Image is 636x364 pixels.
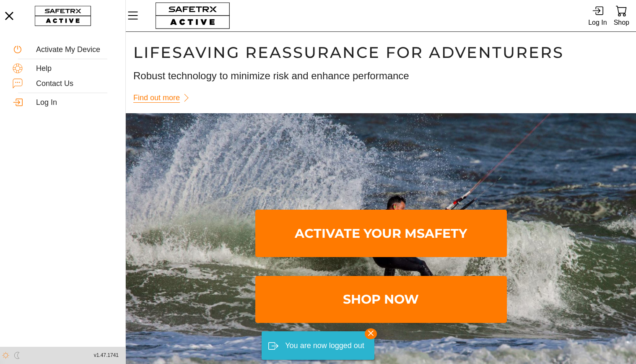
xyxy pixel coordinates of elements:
span: Find out more [133,91,180,104]
div: Log In [588,17,607,28]
a: Shop Now [255,276,507,323]
span: Activate Your MSafety [262,211,500,255]
h1: Lifesaving Reassurance For Adventurers [133,43,628,62]
button: Menu [126,7,147,24]
h3: Robust technology to minimize risk and enhance performance [133,69,628,83]
div: Log In [36,98,113,107]
a: Find out more [133,90,195,106]
img: ModeLight.svg [2,352,9,359]
button: v1.47.1741 [89,348,124,362]
div: Help [36,64,113,73]
div: You are now logged out [285,338,364,354]
div: Contact Us [36,79,113,88]
span: v1.47.1741 [94,351,119,360]
div: Shop [614,17,629,28]
span: Shop Now [262,278,500,322]
div: Activate My Device [36,45,113,55]
img: ModeDark.svg [13,352,21,359]
a: Activate Your MSafety [255,210,507,257]
img: ContactUs.svg [13,78,23,88]
img: Help.svg [13,63,23,73]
